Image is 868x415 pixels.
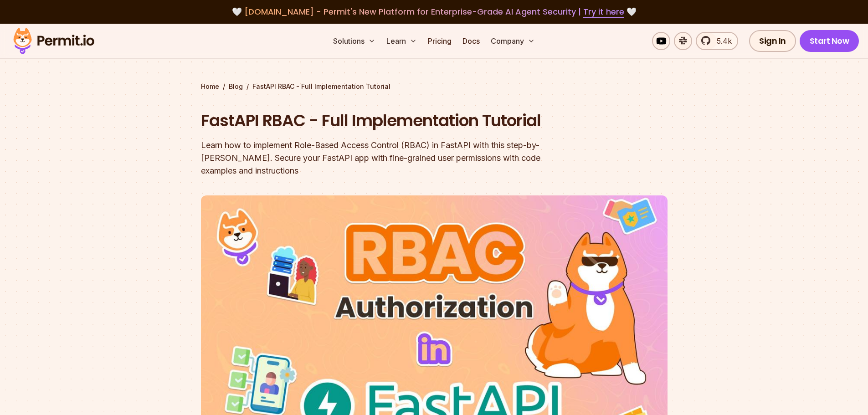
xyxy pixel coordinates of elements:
img: Permit logo [9,26,98,56]
a: Home [201,82,219,91]
div: / / [201,82,668,91]
a: Pricing [424,32,455,50]
span: 5.4k [711,36,732,46]
button: Company [487,32,539,50]
a: Blog [229,82,243,91]
a: Sign In [749,30,796,52]
button: Learn [383,32,421,50]
span: [DOMAIN_NAME] - Permit's New Platform for Enterprise-Grade AI Agent Security | [244,6,624,17]
a: 5.4k [696,32,738,50]
h1: FastAPI RBAC - Full Implementation Tutorial [201,109,551,132]
button: Solutions [329,32,379,50]
div: Learn how to implement Role-Based Access Control (RBAC) in FastAPI with this step-by-[PERSON_NAME... [201,139,551,177]
a: Docs [459,32,483,50]
div: 🤍 🤍 [22,5,846,18]
a: Start Now [800,30,859,52]
a: Try it here [583,6,624,18]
